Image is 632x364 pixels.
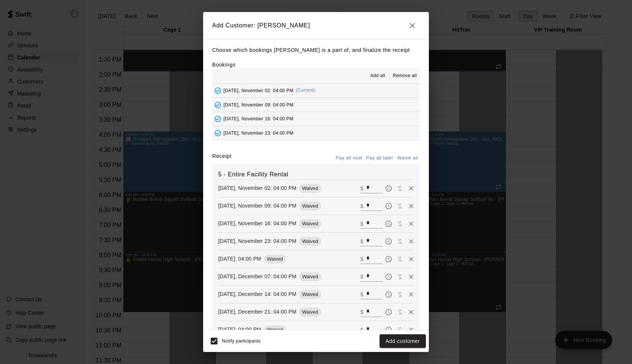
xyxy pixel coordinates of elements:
[218,170,414,179] h6: 5 - Entire Facility Rental
[212,113,223,124] button: Added - Collect Payment
[383,255,394,262] span: Pay later
[395,152,420,164] button: Waive all
[366,70,390,82] button: Add all
[218,290,296,298] p: [DATE], December 14: 04:00 PM
[299,309,321,315] span: Waived
[364,152,395,164] button: Pay all later
[360,185,363,192] p: $
[218,326,261,333] p: [DATE]: 04:00 PM
[383,308,394,315] span: Pay later
[394,238,406,244] span: Waive payment
[222,338,261,344] span: Notify participants
[383,220,394,226] span: Pay later
[383,273,394,279] span: Pay later
[299,203,321,209] span: Waived
[296,88,315,93] span: (Current)
[212,84,420,98] button: Added - Collect Payment[DATE], November 02: 04:00 PM(Current)
[212,99,223,111] button: Added - Collect Payment
[264,256,286,262] span: Waived
[218,237,296,245] p: [DATE], November 23: 04:00 PM
[406,183,417,194] button: Remove
[212,45,420,55] p: Choose which bookings [PERSON_NAME] is a part of, and finalize the receipt
[299,238,321,244] span: Waived
[393,72,417,80] span: Remove all
[218,308,296,315] p: [DATE], December 21: 04:00 PM
[394,202,406,209] span: Waive payment
[223,116,293,121] span: [DATE], November 16: 04:00 PM
[394,273,406,279] span: Waive payment
[394,255,406,262] span: Waive payment
[406,306,417,318] button: Remove
[212,98,420,112] button: Added - Collect Payment[DATE], November 09: 04:00 PM
[383,291,394,297] span: Pay later
[406,236,417,247] button: Remove
[360,291,363,298] p: $
[394,308,406,315] span: Waive payment
[264,327,286,332] span: Waived
[406,289,417,300] button: Remove
[394,220,406,226] span: Waive payment
[383,326,394,332] span: Pay later
[406,253,417,265] button: Remove
[383,202,394,209] span: Pay later
[360,326,363,334] p: $
[370,72,385,80] span: Add all
[212,112,420,126] button: Added - Collect Payment[DATE], November 16: 04:00 PM
[360,238,363,245] p: $
[406,200,417,212] button: Remove
[212,127,223,139] button: Added - Collect Payment
[394,291,406,297] span: Waive payment
[380,334,426,348] button: Add customer
[406,271,417,282] button: Remove
[360,255,363,263] p: $
[203,12,429,39] h2: Add Customer: [PERSON_NAME]
[334,152,364,164] button: Pay all now
[383,238,394,244] span: Pay later
[212,126,420,140] button: Added - Collect Payment[DATE], November 23: 04:00 PM
[360,273,363,281] p: $
[223,130,293,135] span: [DATE], November 23: 04:00 PM
[383,185,394,191] span: Pay later
[218,220,296,227] p: [DATE], November 16: 04:00 PM
[390,70,420,82] button: Remove all
[299,221,321,226] span: Waived
[223,88,293,93] span: [DATE], November 02: 04:00 PM
[299,291,321,297] span: Waived
[360,202,363,210] p: $
[299,274,321,279] span: Waived
[212,62,235,68] label: Bookings
[223,102,293,107] span: [DATE], November 09: 04:00 PM
[299,185,321,191] span: Waived
[218,184,296,192] p: [DATE], November 02: 04:00 PM
[406,324,417,335] button: Remove
[218,273,296,280] p: [DATE], December 07: 04:00 PM
[212,152,231,164] label: Receipt
[218,202,296,209] p: [DATE], November 09: 04:00 PM
[212,85,223,96] button: Added - Collect Payment
[394,185,406,191] span: Waive payment
[360,308,363,316] p: $
[406,218,417,229] button: Remove
[360,220,363,228] p: $
[218,255,261,262] p: [DATE]: 04:00 PM
[394,326,406,332] span: Waive payment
